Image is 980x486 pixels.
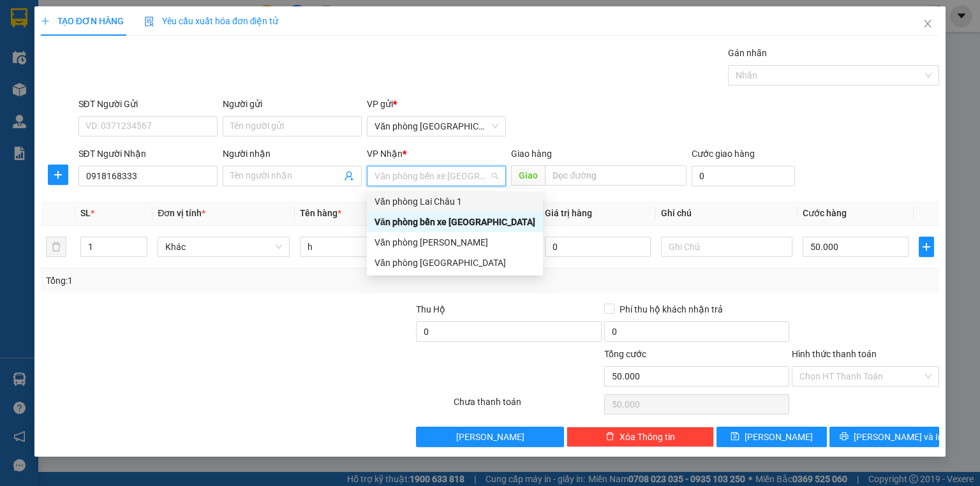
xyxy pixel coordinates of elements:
span: Cước hàng [803,208,847,218]
span: printer [840,432,849,442]
button: [PERSON_NAME] [416,427,563,447]
span: plus [41,17,50,26]
span: Yêu cầu xuất hóa đơn điện tử [144,16,279,26]
span: Văn phòng bến xe Lai Châu [375,166,498,186]
button: plus [919,237,934,257]
img: icon [144,17,154,27]
span: Phí thu hộ khách nhận trả [614,302,728,316]
th: Ghi chú [656,201,798,226]
span: Tên hàng [300,208,341,218]
div: Người nhận [223,147,362,161]
span: Giá trị hàng [545,208,592,218]
div: Văn phòng [PERSON_NAME] [375,235,535,249]
div: Văn phòng Hà Nội [367,253,543,273]
button: Close [910,6,946,42]
div: SĐT Người Gửi [78,97,218,111]
label: Gán nhãn [728,48,767,58]
div: Văn phòng Tam Đường [367,232,543,253]
span: [PERSON_NAME] [456,430,524,444]
div: Tổng: 1 [46,274,379,288]
span: save [731,432,739,442]
input: Dọc đường [545,165,687,186]
button: printer[PERSON_NAME] và In [829,427,940,447]
span: VP Nhận [367,149,403,159]
span: plus [48,170,68,180]
div: Văn phòng bến xe [GEOGRAPHIC_DATA] [375,215,535,229]
span: Giao hàng [511,149,552,159]
span: user-add [344,171,354,181]
input: Cước giao hàng [692,166,795,186]
input: Ghi Chú [661,237,792,257]
span: Văn phòng Hà Nội [375,117,498,136]
button: save[PERSON_NAME] [716,427,827,447]
span: Thu Hộ [416,304,445,314]
div: SĐT Người Nhận [78,147,218,161]
input: 0 [545,237,651,257]
span: TẠO ĐƠN HÀNG [41,16,124,26]
div: Văn phòng bến xe Lai Châu [367,212,543,232]
input: VD: Bàn, Ghế [300,237,431,257]
button: delete [46,237,66,257]
span: Giao [511,165,545,186]
label: Cước giao hàng [692,149,755,159]
span: Đơn vị tính [158,208,205,218]
span: [PERSON_NAME] [745,430,813,444]
div: Văn phòng Lai Châu 1 [367,191,543,212]
span: Khác [165,237,281,256]
span: close [923,18,933,29]
div: Người gửi [223,97,362,111]
span: SL [80,208,91,218]
span: [PERSON_NAME] và In [854,430,943,444]
button: deleteXóa Thông tin [567,427,714,447]
span: plus [919,242,933,252]
div: VP gửi [367,97,506,111]
div: Văn phòng Lai Châu 1 [375,195,535,209]
span: Tổng cước [604,349,646,359]
span: Xóa Thông tin [620,430,675,444]
span: delete [605,432,614,442]
div: Văn phòng [GEOGRAPHIC_DATA] [375,256,535,270]
button: plus [48,165,68,185]
label: Hình thức thanh toán [792,349,877,359]
div: Chưa thanh toán [452,395,602,417]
